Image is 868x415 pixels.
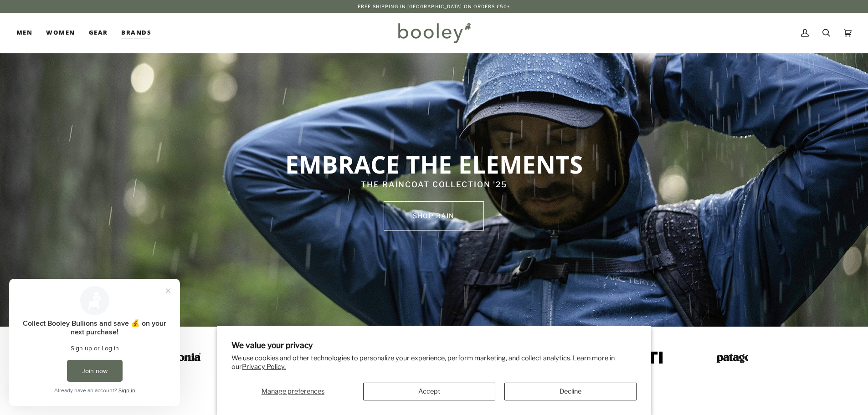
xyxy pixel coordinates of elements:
span: Brands [121,28,151,37]
button: Accept [363,383,495,400]
a: Privacy Policy. [242,363,286,371]
span: Gear [89,28,108,37]
a: Brands [114,13,158,53]
img: Booley [394,20,474,46]
p: THE RAINCOAT COLLECTION '25 [172,179,696,191]
iframe: Loyalty program pop-up with offers and actions [9,279,180,406]
p: EMBRACE THE ELEMENTS [172,149,696,179]
p: We use cookies and other technologies to personalize your experience, perform marketing, and coll... [231,354,637,371]
button: Decline [504,383,637,400]
button: Manage preferences [231,383,354,400]
a: SHOP rain [384,201,484,231]
a: Gear [82,13,115,53]
span: Manage preferences [262,387,324,395]
h2: We value your privacy [231,340,637,350]
span: Women [46,28,75,37]
p: Free Shipping in [GEOGRAPHIC_DATA] on Orders €50+ [358,3,510,10]
a: Men [16,13,39,53]
a: Women [39,13,82,53]
span: Men [16,28,32,37]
